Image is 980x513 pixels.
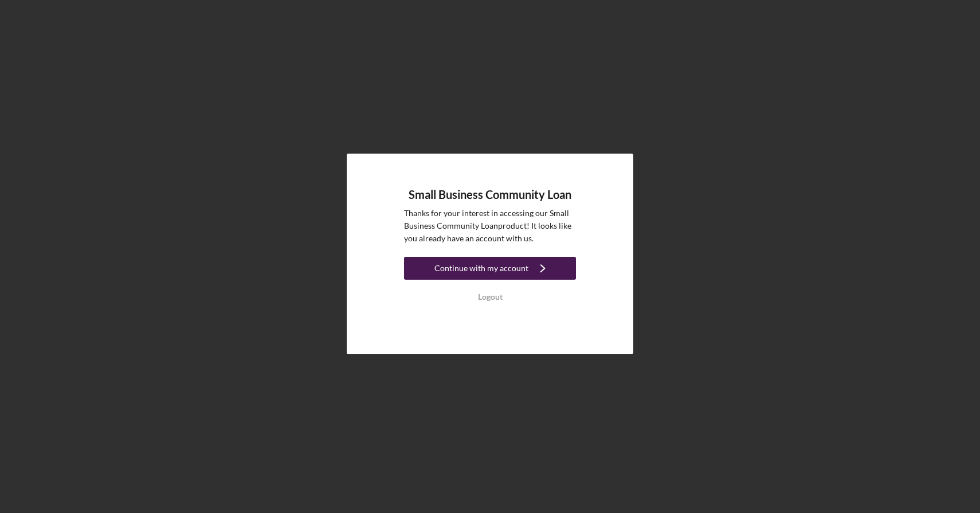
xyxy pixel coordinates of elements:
[404,285,576,308] button: Logout
[409,188,571,201] h4: Small Business Community Loan
[404,257,576,280] button: Continue with my account
[478,285,503,308] div: Logout
[434,257,528,280] div: Continue with my account
[404,207,576,245] p: Thanks for your interest in accessing our Small Business Community Loan product! It looks like yo...
[404,257,576,283] a: Continue with my account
